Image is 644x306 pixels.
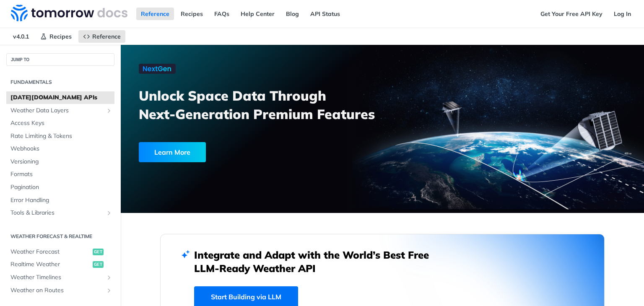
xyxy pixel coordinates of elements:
a: Get Your Free API Key [536,8,607,20]
span: Webhooks [10,145,112,153]
h3: Unlock Space Data Through Next-Generation Premium Features [139,86,392,123]
a: Access Keys [6,117,114,130]
a: Blog [281,8,304,20]
a: Formats [6,168,114,181]
h2: Integrate and Adapt with the World’s Best Free LLM-Ready Weather API [194,248,441,275]
a: [DATE][DOMAIN_NAME] APIs [6,91,114,104]
a: Learn More [139,142,341,162]
a: Weather TimelinesShow subpages for Weather Timelines [6,271,114,284]
span: Formats [10,170,112,179]
a: Help Center [236,8,279,20]
h2: Fundamentals [6,78,114,86]
span: Weather on Routes [10,286,104,295]
a: Recipes [36,30,76,43]
img: Tomorrow.io Weather API Docs [11,5,127,21]
a: Pagination [6,181,114,194]
a: Reference [78,30,125,43]
a: Weather on RoutesShow subpages for Weather on Routes [6,284,114,297]
a: Log In [609,8,636,20]
span: Tools & Libraries [10,209,104,217]
span: Reference [92,33,121,40]
a: Recipes [176,8,208,20]
a: Reference [136,8,174,20]
a: Rate Limiting & Tokens [6,130,114,143]
span: get [93,249,104,255]
span: get [93,261,104,268]
span: Access Keys [10,119,112,127]
span: Error Handling [10,196,112,205]
span: Pagination [10,183,112,192]
a: Tools & LibrariesShow subpages for Tools & Libraries [6,207,114,219]
a: Weather Forecastget [6,246,114,258]
h2: Weather Forecast & realtime [6,233,114,240]
a: Versioning [6,156,114,168]
button: Show subpages for Weather Timelines [106,274,112,281]
a: Realtime Weatherget [6,258,114,271]
button: Show subpages for Weather Data Layers [106,107,112,114]
div: Learn More [139,142,206,162]
span: Weather Data Layers [10,106,104,115]
a: Error Handling [6,194,114,207]
img: NextGen [139,64,176,74]
a: FAQs [210,8,234,20]
button: Show subpages for Tools & Libraries [106,210,112,216]
span: Rate Limiting & Tokens [10,132,112,140]
span: [DATE][DOMAIN_NAME] APIs [10,93,112,102]
span: Weather Forecast [10,248,91,256]
span: v4.0.1 [8,30,34,43]
span: Versioning [10,158,112,166]
a: API Status [306,8,345,20]
span: Recipes [49,33,72,40]
span: Realtime Weather [10,260,91,269]
button: Show subpages for Weather on Routes [106,287,112,294]
a: Weather Data LayersShow subpages for Weather Data Layers [6,104,114,117]
span: Weather Timelines [10,273,104,282]
button: JUMP TO [6,53,114,66]
a: Webhooks [6,143,114,155]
